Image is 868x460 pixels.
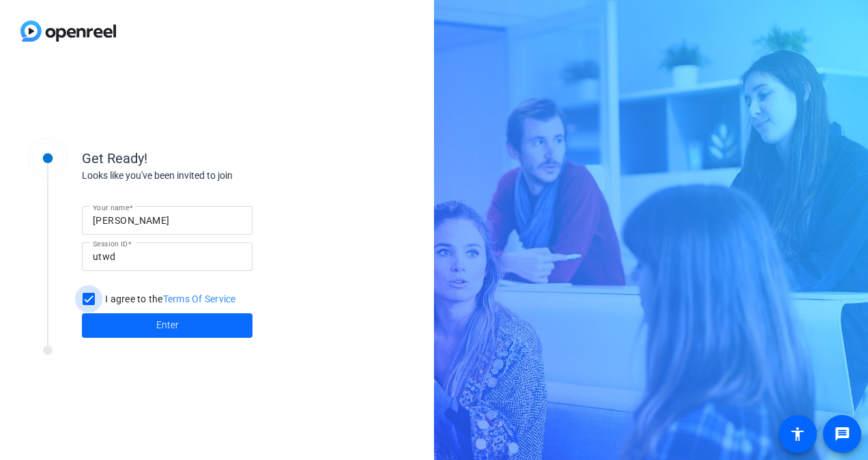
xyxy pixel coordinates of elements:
[156,318,179,332] span: Enter
[834,426,850,442] mat-icon: message
[82,313,252,338] button: Enter
[790,426,806,442] mat-icon: accessibility
[93,203,129,212] mat-label: Your name
[82,148,355,169] div: Get Ready!
[102,292,236,306] label: I agree to the
[93,240,128,248] mat-label: Session ID
[163,293,236,304] a: Terms Of Service
[82,169,355,183] div: Looks like you've been invited to join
